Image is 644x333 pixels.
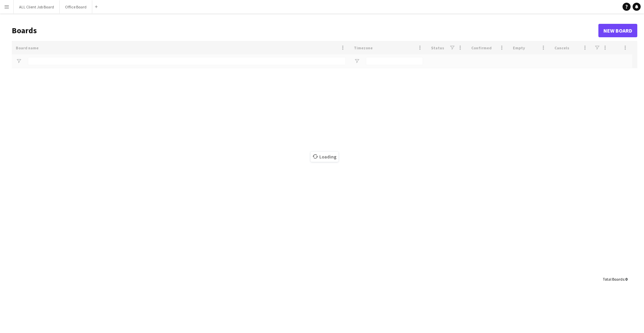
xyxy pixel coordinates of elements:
[625,277,627,282] span: 0
[311,152,338,162] span: Loading
[598,24,637,37] a: New Board
[603,277,624,282] span: Total Boards
[12,26,598,36] h1: Boards
[60,0,92,13] button: Office Board
[14,0,60,13] button: ALL Client Job Board
[603,273,627,286] div: :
